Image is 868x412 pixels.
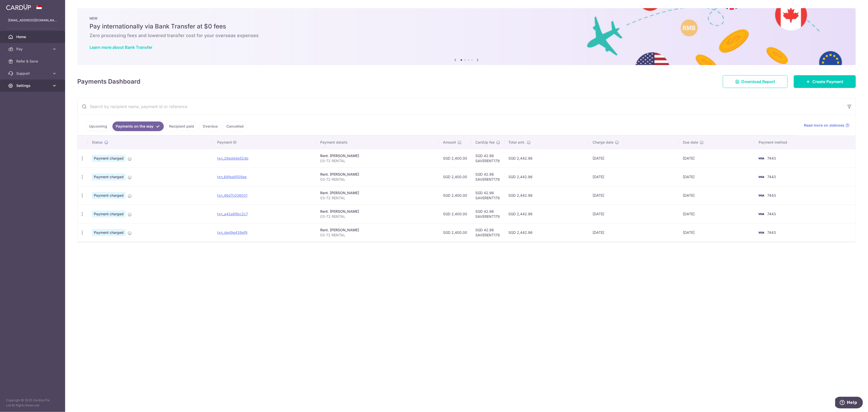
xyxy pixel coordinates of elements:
[320,209,435,214] div: Rent. [PERSON_NAME]
[756,211,766,217] img: Bank Card
[835,397,863,409] iframe: Opens a widget where you can find more information
[213,136,316,149] th: Payment ID
[767,193,776,197] span: 7443
[439,205,471,223] td: SGD 2,400.00
[92,210,126,218] span: Payment charged
[767,175,776,179] span: 7443
[16,83,50,88] span: Settings
[90,16,844,20] p: NEW
[679,205,755,223] td: [DATE]
[320,227,435,233] div: Rent. [PERSON_NAME]
[767,156,776,160] span: 7443
[439,167,471,186] td: SGD 2,400.00
[589,186,679,205] td: [DATE]
[217,230,247,235] a: txn_ded9e439ef9
[756,192,766,199] img: Bank Card
[320,195,435,201] p: 03-72 RENTAL
[679,167,755,186] td: [DATE]
[723,75,788,88] a: Download Report
[679,149,755,167] td: [DATE]
[16,71,50,76] span: Support
[90,33,844,39] h6: Zero processing fees and lowered transfer cost for your overseas expenses
[320,172,435,177] div: Rent. [PERSON_NAME]
[217,212,248,216] a: txn_a42a89bc2c7
[77,8,856,65] img: Bank transfer banner
[8,18,57,23] p: [EMAIL_ADDRESS][DOMAIN_NAME]
[804,123,849,128] a: Read more on statuses
[16,34,50,39] span: Home
[504,149,589,167] td: SGD 2,442.96
[92,192,126,199] span: Payment charged
[166,121,197,131] a: Recipient paid
[320,214,435,219] p: 03-72 RENTAL
[756,174,766,180] img: Bank Card
[589,205,679,223] td: [DATE]
[589,167,679,186] td: [DATE]
[475,140,495,145] span: CardUp fee
[679,186,755,205] td: [DATE]
[199,121,221,131] a: Overdue
[217,193,247,197] a: txn_46d7c036031
[589,223,679,242] td: [DATE]
[741,79,775,85] span: Download Report
[471,149,504,167] td: SGD 42.96 SAVERENT179
[508,140,525,145] span: Total amt.
[78,98,843,115] input: Search by recipient name, payment id or reference
[16,59,50,64] span: Refer & Save
[443,140,456,145] span: Amount
[112,121,164,131] a: Payments on the way
[92,229,126,236] span: Payment charged
[320,158,435,163] p: 03-72 RENTAL
[755,136,856,149] th: Payment method
[471,167,504,186] td: SGD 42.96 SAVERENT179
[683,140,698,145] span: Due date
[77,77,140,86] h4: Payments Dashboard
[593,140,614,145] span: Charge date
[217,175,247,179] a: txn_68fea8509ae
[756,230,766,236] img: Bank Card
[767,230,776,235] span: 7443
[679,223,755,242] td: [DATE]
[320,177,435,182] p: 03-72 RENTAL
[320,233,435,238] p: 03-72 RENTAL
[320,190,435,195] div: Rent. [PERSON_NAME]
[217,156,248,160] a: txn_26eddde52db
[86,121,110,131] a: Upcoming
[92,140,103,145] span: Status
[92,173,126,180] span: Payment charged
[92,155,126,162] span: Payment charged
[439,186,471,205] td: SGD 2,400.00
[320,153,435,158] div: Rent. [PERSON_NAME]
[439,223,471,242] td: SGD 2,400.00
[504,223,589,242] td: SGD 2,442.96
[90,45,152,50] a: Learn more about Bank Transfer
[812,79,843,85] span: Create Payment
[223,121,247,131] a: Cancelled
[6,4,31,10] img: CardUp
[767,212,776,216] span: 7443
[471,186,504,205] td: SGD 42.96 SAVERENT179
[439,149,471,167] td: SGD 2,400.00
[504,167,589,186] td: SGD 2,442.96
[90,22,844,30] h5: Pay internationally via Bank Transfer at $0 fees
[589,149,679,167] td: [DATE]
[471,223,504,242] td: SGD 42.96 SAVERENT179
[16,47,50,52] span: Pay
[804,123,844,128] span: Read more on statuses
[794,75,856,88] a: Create Payment
[316,136,439,149] th: Payment details
[504,186,589,205] td: SGD 2,442.96
[471,205,504,223] td: SGD 42.96 SAVERENT179
[504,205,589,223] td: SGD 2,442.96
[756,155,766,161] img: Bank Card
